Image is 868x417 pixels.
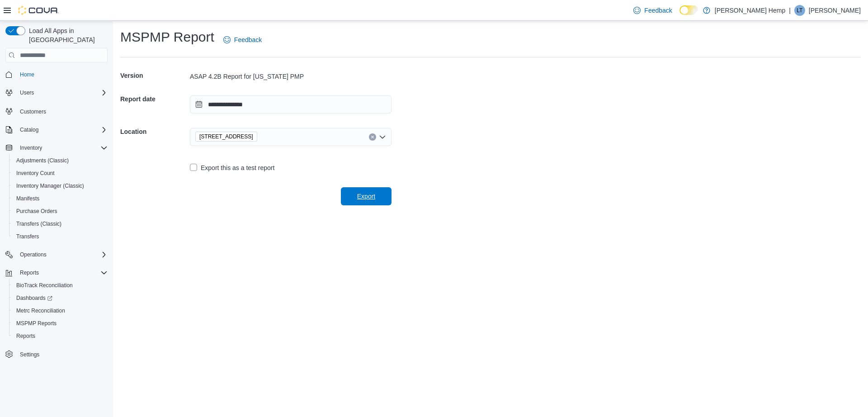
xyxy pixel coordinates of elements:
a: Transfers (Classic) [13,218,65,229]
a: MSPMP Reports [13,318,60,329]
a: Dashboards [9,292,111,304]
a: BioTrack Reconciliation [13,280,76,291]
span: 4860 Bethel Road [195,132,257,142]
img: Cova [18,6,59,15]
p: [PERSON_NAME] Hemp [715,5,785,16]
button: Reports [2,266,111,279]
span: Adjustments (Classic) [16,157,69,164]
span: Dashboards [13,293,108,303]
button: Inventory Manager (Classic) [9,180,111,192]
button: Transfers [9,230,111,243]
a: Inventory Manager (Classic) [13,180,88,191]
p: [PERSON_NAME] [809,5,861,16]
span: Manifests [13,193,108,204]
nav: Complex example [5,64,108,384]
button: Users [2,86,111,99]
a: Feedback [630,1,675,19]
span: Catalog [16,124,108,135]
h1: MSPMP Report [120,28,214,46]
span: Customers [16,105,108,117]
button: Inventory Count [9,167,111,180]
h5: Version [120,66,188,85]
span: Transfers (Classic) [13,218,108,229]
button: Home [2,68,111,81]
button: Operations [16,249,50,260]
span: Metrc Reconciliation [13,305,108,316]
input: Dark Mode [679,5,698,15]
span: Manifests [16,195,39,202]
a: Home [16,69,38,80]
span: Operations [16,249,108,260]
span: Home [16,69,108,80]
span: Purchase Orders [13,206,108,217]
span: Metrc Reconciliation [16,307,65,314]
div: ASAP 4.2B Report for [US_STATE] PMP [190,72,392,81]
span: Customers [20,108,46,115]
span: MSPMP Reports [13,318,108,329]
input: Accessible screen reader label [261,132,262,142]
span: Inventory Manager (Classic) [13,180,108,191]
a: Purchase Orders [13,206,61,217]
span: Settings [20,351,39,358]
span: Feedback [234,35,262,44]
button: BioTrack Reconciliation [9,279,111,292]
span: Transfers [16,233,39,240]
a: Adjustments (Classic) [13,155,72,166]
span: Purchase Orders [16,208,57,215]
button: Export [341,187,392,205]
a: Inventory Count [13,168,58,179]
button: Catalog [16,124,42,135]
span: Catalog [20,126,38,133]
span: Inventory [16,142,108,153]
span: Inventory Count [16,170,55,177]
span: Home [20,71,34,78]
button: Transfers (Classic) [9,218,111,230]
label: Export this as a test report [190,162,274,173]
button: Inventory [2,142,111,154]
span: Users [16,87,108,98]
a: Transfers [13,231,42,242]
a: Manifests [13,193,43,204]
button: Metrc Reconciliation [9,304,111,317]
h5: Location [120,123,188,141]
a: Dashboards [13,293,56,303]
a: Feedback [220,31,265,49]
span: Transfers [13,231,108,242]
span: [STREET_ADDRESS] [199,132,253,141]
a: Settings [16,349,43,360]
button: Reports [16,267,42,278]
button: Users [16,87,38,98]
span: Reports [20,269,39,276]
a: Customers [16,106,50,117]
span: Operations [20,251,47,258]
span: Reports [16,332,35,340]
button: Adjustments (Classic) [9,154,111,167]
span: Reports [13,331,108,341]
span: Inventory Manager (Classic) [16,182,84,190]
span: Inventory Count [13,168,108,179]
span: MSPMP Reports [16,320,57,327]
span: BioTrack Reconciliation [13,280,108,291]
span: Dashboards [16,294,52,302]
span: Reports [16,267,108,278]
button: Open list of options [379,133,386,141]
span: Users [20,89,34,96]
div: Lucas Todd [794,5,805,16]
button: MSPMP Reports [9,317,111,330]
button: Operations [2,248,111,261]
a: Reports [13,331,39,341]
button: Reports [9,330,111,342]
span: Export [357,192,375,201]
button: Clear input [369,133,376,141]
button: Customers [2,104,111,118]
span: Feedback [644,6,672,15]
p: | [789,5,791,16]
button: Catalog [2,123,111,136]
input: Press the down key to open a popover containing a calendar. [190,95,392,114]
span: LT [797,5,802,16]
a: Metrc Reconciliation [13,305,69,316]
span: Inventory [20,144,42,152]
span: Adjustments (Classic) [13,155,108,166]
button: Purchase Orders [9,205,111,218]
